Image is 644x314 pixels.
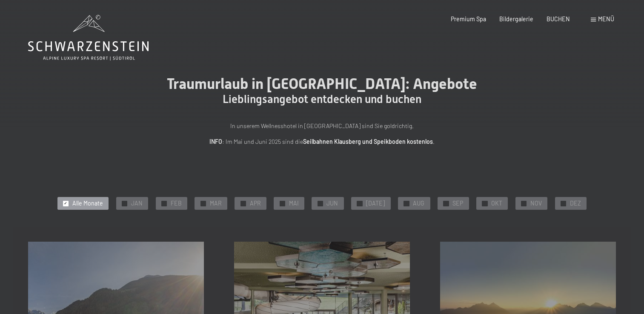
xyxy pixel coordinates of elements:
span: JUN [326,199,338,208]
span: NOV [530,199,542,208]
span: FEB [171,199,182,208]
span: ✓ [405,201,408,206]
a: Premium Spa [451,15,486,23]
strong: Seilbahnen Klausberg und Speikboden kostenlos [303,138,433,145]
span: ✓ [123,201,126,206]
span: ✓ [444,201,448,206]
span: MAR [210,199,222,208]
strong: INFO [209,138,222,145]
p: : Im Mai und Juni 2025 sind die . [135,137,509,147]
span: ✓ [162,201,166,206]
p: In unserem Wellnesshotel in [GEOGRAPHIC_DATA] sind Sie goldrichtig. [135,121,509,131]
span: ✓ [318,201,322,206]
span: ✓ [358,201,361,206]
span: Traumurlaub in [GEOGRAPHIC_DATA]: Angebote [167,75,477,92]
span: SEP [452,199,463,208]
span: ✓ [64,201,67,206]
span: Alle Monate [72,199,103,208]
span: ✓ [483,201,487,206]
span: [DATE] [366,199,385,208]
span: AUG [413,199,424,208]
span: APR [250,199,261,208]
span: ✓ [280,201,284,206]
span: ✓ [562,201,565,206]
span: Menü [598,15,614,23]
span: ✓ [241,201,245,206]
span: OKT [491,199,502,208]
span: DEZ [570,199,581,208]
a: BUCHEN [547,15,570,23]
span: ✓ [201,201,205,206]
span: Lieblingsangebot entdecken und buchen [223,93,421,106]
span: MAI [289,199,299,208]
a: Bildergalerie [499,15,533,23]
span: JAN [131,199,143,208]
span: ✓ [522,201,526,206]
